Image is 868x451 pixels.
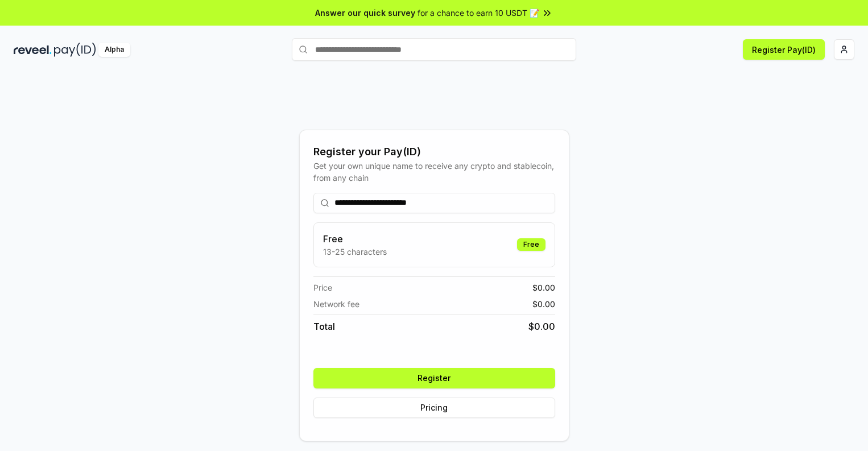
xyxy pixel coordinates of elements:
[528,320,555,333] span: $ 0.00
[313,398,555,418] button: Pricing
[323,246,387,258] p: 13-25 characters
[532,282,555,293] span: $ 0.00
[532,298,555,310] span: $ 0.00
[313,298,359,310] span: Network fee
[98,43,130,57] div: Alpha
[313,320,335,333] span: Total
[313,144,555,160] div: Register your Pay(ID)
[54,43,96,57] img: pay_id
[313,368,555,388] button: Register
[313,160,555,184] div: Get your own unique name to receive any crypto and stablecoin, from any chain
[315,7,415,19] span: Answer our quick survey
[743,39,825,60] button: Register Pay(ID)
[517,238,545,251] div: Free
[313,282,332,293] span: Price
[14,43,52,57] img: reveel_dark
[418,7,539,19] span: for a chance to earn 10 USDT 📝
[323,232,387,246] h3: Free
